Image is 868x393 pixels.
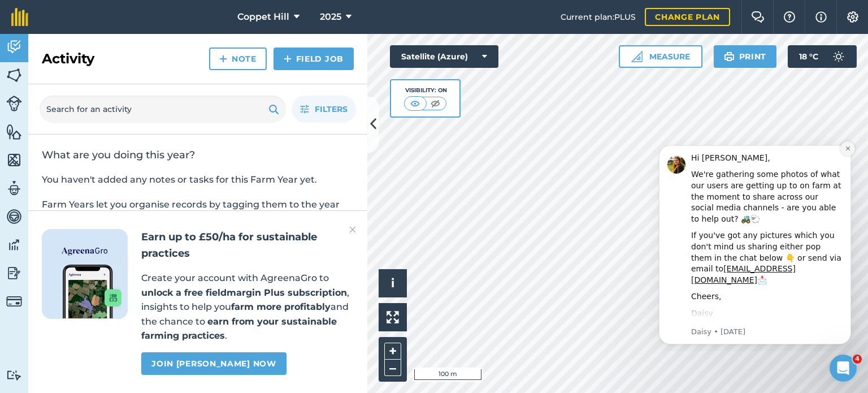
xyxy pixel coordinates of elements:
img: svg+xml;base64,PHN2ZyB4bWxucz0iaHR0cDovL3d3dy53My5vcmcvMjAwMC9zdmciIHdpZHRoPSIxOSIgaGVpZ2h0PSIyNC... [268,102,279,116]
strong: earn from your sustainable farming practices [141,316,337,342]
img: svg+xml;base64,PD94bWwgdmVyc2lvbj0iMS4wIiBlbmNvZGluZz0idXRmLTgiPz4KPCEtLSBHZW5lcmF0b3I6IEFkb2JlIE... [6,38,22,55]
img: A cog icon [846,11,860,23]
span: Coppet Hill [237,10,289,24]
p: Farm Years let you organise records by tagging them to the year you are viewing when you create t... [42,198,354,225]
strong: unlock a free fieldmargin Plus subscription [141,287,347,298]
a: Field Job [274,47,354,70]
img: svg+xml;base64,PHN2ZyB4bWxucz0iaHR0cDovL3d3dy53My5vcmcvMjAwMC9zdmciIHdpZHRoPSI1MCIgaGVpZ2h0PSI0MC... [428,98,442,109]
span: Current plan : PLUS [561,11,636,23]
img: svg+xml;base64,PD94bWwgdmVyc2lvbj0iMS4wIiBlbmNvZGluZz0idXRmLTgiPz4KPCEtLSBHZW5lcmF0b3I6IEFkb2JlIE... [6,180,22,197]
img: Screenshot of the Gro app [63,265,121,318]
img: svg+xml;base64,PHN2ZyB4bWxucz0iaHR0cDovL3d3dy53My5vcmcvMjAwMC9zdmciIHdpZHRoPSIxOSIgaGVpZ2h0PSIyNC... [724,50,735,63]
button: – [384,360,401,376]
strong: farm more profitably [231,301,331,312]
img: svg+xml;base64,PD94bWwgdmVyc2lvbj0iMS4wIiBlbmNvZGluZz0idXRmLTgiPz4KPCEtLSBHZW5lcmF0b3I6IEFkb2JlIE... [6,208,22,225]
img: svg+xml;base64,PHN2ZyB4bWxucz0iaHR0cDovL3d3dy53My5vcmcvMjAwMC9zdmciIHdpZHRoPSI1MCIgaGVpZ2h0PSI0MC... [408,98,422,109]
img: svg+xml;base64,PHN2ZyB4bWxucz0iaHR0cDovL3d3dy53My5vcmcvMjAwMC9zdmciIHdpZHRoPSIxNCIgaGVpZ2h0PSIyNC... [284,52,292,66]
a: Change plan [645,8,730,26]
img: svg+xml;base64,PHN2ZyB4bWxucz0iaHR0cDovL3d3dy53My5vcmcvMjAwMC9zdmciIHdpZHRoPSI1NiIgaGVpZ2h0PSI2MC... [6,67,22,84]
img: A question mark icon [783,11,796,23]
img: svg+xml;base64,PHN2ZyB4bWxucz0iaHR0cDovL3d3dy53My5vcmcvMjAwMC9zdmciIHdpZHRoPSIxNyIgaGVpZ2h0PSIxNy... [815,10,827,24]
img: Four arrows, one pointing top left, one top right, one bottom right and the last bottom left [387,311,399,323]
h2: Activity [42,50,94,68]
button: Measure [619,45,702,68]
a: Join [PERSON_NAME] now [141,352,286,375]
img: Two speech bubbles overlapping with the left bubble in the forefront [751,11,765,23]
button: Print [714,45,777,68]
button: + [384,343,401,360]
span: i [391,276,394,290]
img: fieldmargin Logo [11,8,28,26]
div: Visibility: On [404,86,447,95]
img: svg+xml;base64,PD94bWwgdmVyc2lvbj0iMS4wIiBlbmNvZGluZz0idXRmLTgiPz4KPCEtLSBHZW5lcmF0b3I6IEFkb2JlIE... [6,293,22,309]
img: svg+xml;base64,PHN2ZyB4bWxucz0iaHR0cDovL3d3dy53My5vcmcvMjAwMC9zdmciIHdpZHRoPSIxNCIgaGVpZ2h0PSIyNC... [219,52,227,66]
p: You haven't added any notes or tasks for this Farm Year yet. [42,173,354,187]
iframe: Intercom live chat [830,355,857,382]
h2: Earn up to £50/ha for sustainable practices [141,229,354,262]
iframe: Intercom notifications message [642,135,868,351]
span: 4 [853,355,862,364]
span: 18 ° C [799,45,818,68]
button: i [379,269,407,297]
button: 18 °C [788,45,857,68]
img: svg+xml;base64,PD94bWwgdmVyc2lvbj0iMS4wIiBlbmNvZGluZz0idXRmLTgiPz4KPCEtLSBHZW5lcmF0b3I6IEFkb2JlIE... [6,236,22,253]
button: Satellite (Azure) [390,45,498,68]
img: svg+xml;base64,PHN2ZyB4bWxucz0iaHR0cDovL3d3dy53My5vcmcvMjAwMC9zdmciIHdpZHRoPSI1NiIgaGVpZ2h0PSI2MC... [6,123,22,140]
img: svg+xml;base64,PD94bWwgdmVyc2lvbj0iMS4wIiBlbmNvZGluZz0idXRmLTgiPz4KPCEtLSBHZW5lcmF0b3I6IEFkb2JlIE... [827,45,850,68]
img: svg+xml;base64,PHN2ZyB4bWxucz0iaHR0cDovL3d3dy53My5vcmcvMjAwMC9zdmciIHdpZHRoPSI1NiIgaGVpZ2h0PSI2MC... [6,152,22,169]
span: Filters [315,103,348,115]
img: svg+xml;base64,PD94bWwgdmVyc2lvbj0iMS4wIiBlbmNvZGluZz0idXRmLTgiPz4KPCEtLSBHZW5lcmF0b3I6IEFkb2JlIE... [6,265,22,282]
span: 2025 [320,10,341,24]
p: Create your account with AgreenaGro to , insights to help you and the chance to . [141,271,354,343]
img: Ruler icon [631,51,643,62]
img: svg+xml;base64,PD94bWwgdmVyc2lvbj0iMS4wIiBlbmNvZGluZz0idXRmLTgiPz4KPCEtLSBHZW5lcmF0b3I6IEFkb2JlIE... [6,370,22,381]
h2: What are you doing this year? [42,148,354,162]
img: svg+xml;base64,PHN2ZyB4bWxucz0iaHR0cDovL3d3dy53My5vcmcvMjAwMC9zdmciIHdpZHRoPSIyMiIgaGVpZ2h0PSIzMC... [349,223,356,236]
a: Note [209,47,267,70]
input: Search for an activity [40,96,286,123]
button: Filters [292,96,356,123]
img: svg+xml;base64,PD94bWwgdmVyc2lvbj0iMS4wIiBlbmNvZGluZz0idXRmLTgiPz4KPCEtLSBHZW5lcmF0b3I6IEFkb2JlIE... [6,96,22,111]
